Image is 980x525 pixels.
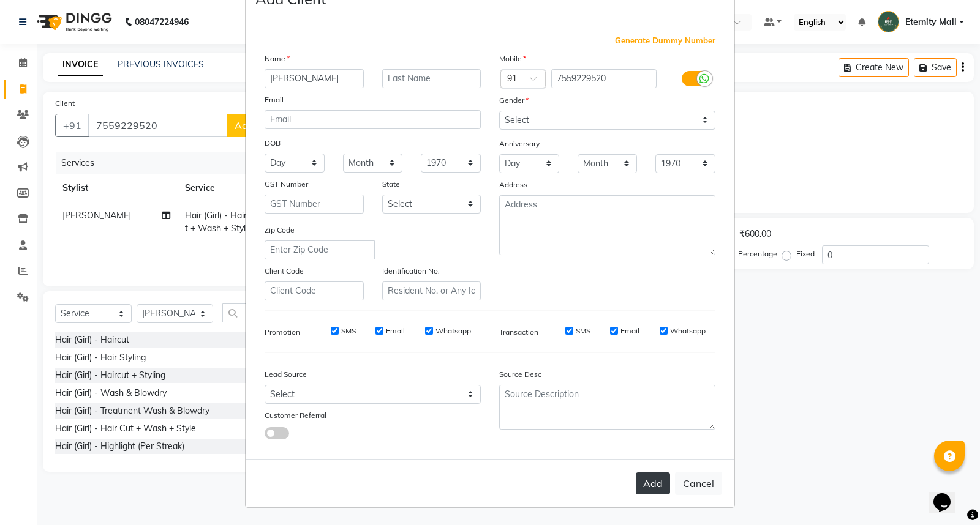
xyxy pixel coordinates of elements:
input: Resident No. or Any Id [382,281,481,300]
label: State [382,179,400,190]
input: Client Code [265,281,364,300]
input: Enter Zip Code [265,240,375,259]
label: DOB [265,138,281,149]
label: Whatsapp [435,326,471,337]
label: Email [386,326,405,337]
input: Last Name [382,69,481,88]
label: Customer Referral [265,410,326,421]
label: Email [265,94,284,105]
label: Lead Source [265,369,307,380]
label: Gender [499,95,529,106]
label: SMS [576,326,590,337]
label: Email [620,326,639,337]
label: Promotion [265,327,300,338]
label: Identification No. [382,266,440,277]
label: Transaction [499,327,538,338]
input: First Name [265,69,364,88]
span: Generate Dummy Number [615,35,715,47]
button: Cancel [675,472,722,495]
iframe: chat widget [929,476,968,513]
label: Name [265,53,290,64]
button: Add [636,472,670,494]
input: Email [265,110,481,129]
input: Mobile [551,69,657,88]
label: Mobile [499,53,526,64]
label: Source Desc [499,369,541,380]
label: Client Code [265,266,304,277]
label: Address [499,179,527,190]
label: SMS [341,326,356,337]
label: Whatsapp [670,326,706,337]
label: Anniversary [499,138,540,149]
label: Zip Code [265,225,295,236]
input: GST Number [265,195,364,214]
label: GST Number [265,179,308,190]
